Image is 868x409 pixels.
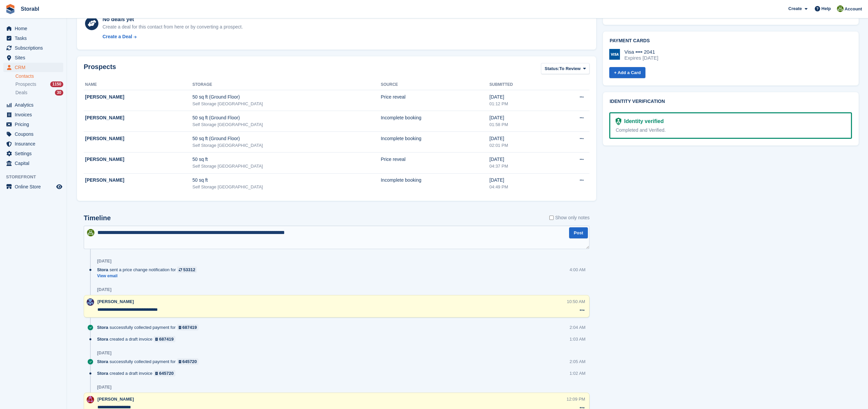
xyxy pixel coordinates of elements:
[3,139,63,149] a: menu
[97,299,134,304] span: [PERSON_NAME]
[97,397,134,402] span: [PERSON_NAME]
[177,324,199,331] a: 687419
[545,65,559,72] span: Status:
[624,49,658,55] div: Visa •••• 2041
[3,43,63,53] a: menu
[489,79,552,90] th: Submitted
[192,177,381,184] div: 50 sq ft
[102,23,243,31] div: Create a deal for this contact from here or by converting a prospect.
[192,135,381,142] div: 50 sq ft (Ground Floor)
[381,94,489,101] div: Price reveal
[97,258,111,264] div: [DATE]
[6,174,67,180] span: Storefront
[55,90,63,96] div: 30
[84,63,116,75] h2: Prospects
[788,5,802,12] span: Create
[3,24,63,33] a: menu
[102,33,132,40] div: Create a Deal
[192,101,381,107] div: Self Storage [GEOGRAPHIC_DATA]
[569,358,585,365] div: 2:05 AM
[15,43,55,53] span: Subscriptions
[621,117,663,125] div: Identity verified
[569,267,585,273] div: 4:00 AM
[489,135,552,142] div: [DATE]
[489,142,552,149] div: 02:01 PM
[183,267,195,273] div: 53312
[3,182,63,191] a: menu
[15,81,36,87] span: Prospects
[567,298,585,305] div: 10:50 AM
[55,183,63,191] a: Preview store
[97,358,202,365] div: successfully collected payment for
[15,182,55,191] span: Online Store
[3,120,63,129] a: menu
[624,55,658,61] div: Expires [DATE]
[3,53,63,62] a: menu
[549,214,554,221] input: Show only notes
[15,90,27,96] span: Deals
[569,324,585,331] div: 2:04 AM
[15,100,55,110] span: Analytics
[97,287,111,292] div: [DATE]
[85,135,192,142] div: [PERSON_NAME]
[15,73,63,79] a: Contacts
[97,267,108,273] span: Stora
[87,298,94,306] img: Tegan Ewart
[87,396,94,403] img: Eve Williams
[566,396,585,402] div: 12:09 PM
[15,159,55,168] span: Capital
[97,324,202,331] div: successfully collected payment for
[154,336,175,342] a: 687419
[569,227,588,238] button: Post
[489,163,552,170] div: 04:37 PM
[3,110,63,119] a: menu
[102,15,243,23] div: No deals yet
[97,273,200,279] a: View email
[15,81,63,88] a: Prospects 1150
[15,129,55,139] span: Coupons
[549,214,589,221] label: Show only notes
[489,177,552,184] div: [DATE]
[3,34,63,43] a: menu
[97,385,111,390] div: [DATE]
[85,156,192,163] div: [PERSON_NAME]
[821,5,831,12] span: Help
[159,370,173,376] div: 645720
[15,89,63,96] a: Deals 30
[569,336,585,342] div: 1:03 AM
[541,63,589,74] button: Status: To Review
[192,184,381,190] div: Self Storage [GEOGRAPHIC_DATA]
[381,156,489,163] div: Price reveal
[87,229,94,236] img: Shurrelle Harrington
[609,67,645,78] a: + Add a Card
[97,370,108,376] span: Stora
[97,358,108,365] span: Stora
[192,142,381,149] div: Self Storage [GEOGRAPHIC_DATA]
[182,324,197,331] div: 687419
[3,149,63,158] a: menu
[381,177,489,184] div: Incomplete booking
[15,139,55,149] span: Insurance
[3,100,63,110] a: menu
[15,110,55,119] span: Invoices
[610,99,852,104] h2: Identity verification
[3,63,63,72] a: menu
[177,358,199,365] a: 645720
[192,94,381,101] div: 50 sq ft (Ground Floor)
[3,129,63,139] a: menu
[15,120,55,129] span: Pricing
[177,267,197,273] a: 53312
[559,65,580,72] span: To Review
[15,24,55,33] span: Home
[97,267,200,273] div: sent a price change notification for
[489,94,552,101] div: [DATE]
[610,38,852,44] h2: Payment cards
[159,336,173,342] div: 687419
[845,6,862,12] span: Account
[192,156,381,163] div: 50 sq ft
[84,214,111,222] h2: Timeline
[3,159,63,168] a: menu
[489,156,552,163] div: [DATE]
[84,79,192,90] th: Name
[489,101,552,107] div: 01:12 PM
